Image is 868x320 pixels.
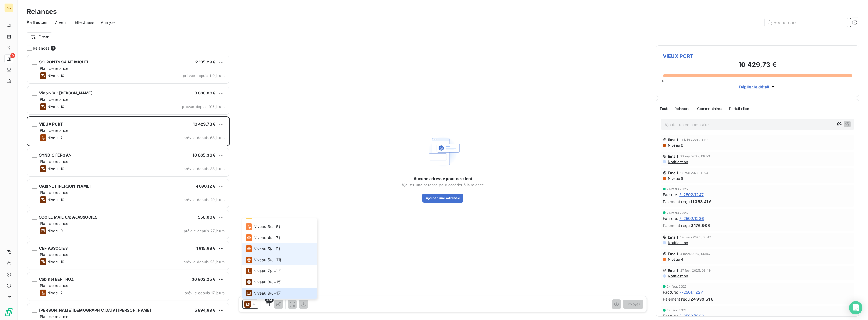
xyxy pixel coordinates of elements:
[182,104,225,109] span: prévue depuis 105 jours
[183,198,225,202] span: prévue depuis 29 jours
[246,245,280,252] div: (
[849,301,862,314] div: Open Intercom Messenger
[253,235,270,240] span: Niveau 4
[184,229,225,233] span: prévue depuis 27 jours
[668,154,678,158] span: Email
[39,308,151,313] span: [PERSON_NAME][DEMOGRAPHIC_DATA] [PERSON_NAME]
[195,91,216,95] span: 3 000,00 €
[40,190,68,195] span: Plan de relance
[39,246,68,250] span: CBF ASSOCIES
[253,224,270,229] span: Niveau 3
[40,221,68,226] span: Plan de relance
[271,224,280,229] span: J+5 )
[253,246,270,252] span: Niveau 5
[39,215,97,219] span: SDC LE MAIL C/o AJASSOCIES
[667,160,688,164] span: Notification
[663,199,690,204] span: Paiement reçu
[667,187,688,191] span: 24 mars 2025
[663,222,690,228] span: Paiement reçu
[667,211,688,214] span: 24 mars 2025
[4,308,13,317] img: Logo LeanPay
[680,269,711,272] span: 27 févr. 2025, 08:49
[27,32,52,41] button: Filtrer
[265,298,273,303] span: 4/4
[668,137,678,142] span: Email
[198,215,216,219] span: 550,00 €
[680,155,710,158] span: 29 mai 2025, 08:50
[680,171,708,175] span: 15 mai 2025, 11:04
[39,184,91,188] span: CABINET [PERSON_NAME]
[668,268,678,273] span: Email
[663,52,852,60] span: VIEUX PORT
[246,257,281,263] div: (
[680,138,709,141] span: 11 juin 2025, 15:44
[668,235,678,239] span: Email
[4,54,13,63] a: 9
[47,198,64,202] span: Niveau 10
[40,97,68,102] span: Plan de relance
[40,283,68,288] span: Plan de relance
[27,20,48,25] span: À effectuer
[667,309,687,312] span: 24 févr. 2025
[246,268,282,274] div: (
[40,66,68,71] span: Plan de relance
[667,285,687,288] span: 24 févr. 2025
[4,3,13,12] div: 3C
[738,84,778,90] button: Déplier le détail
[47,135,62,140] span: Niveau 7
[663,60,852,71] h3: 10 429,73 €
[40,252,68,257] span: Plan de relance
[660,106,668,111] span: Tout
[697,106,723,111] span: Commentaires
[422,194,463,203] button: Ajouter une adresse
[663,192,678,198] span: Facture :
[39,277,74,281] span: Cabinet BERTHOZ
[101,20,115,25] span: Analyse
[33,45,49,51] span: Relances
[246,290,282,296] div: (
[667,176,683,181] span: Niveau 5
[271,290,282,296] span: J+17 )
[195,308,216,313] span: 5 894,69 €
[271,246,280,252] span: J+9 )
[10,53,15,58] span: 9
[253,257,270,263] span: Niveau 6
[667,274,688,278] span: Notification
[668,252,678,256] span: Email
[185,291,225,295] span: prévue depuis 17 jours
[193,122,216,126] span: 10 429,73 €
[39,60,89,64] span: SCI PONTS SAINT MICHEL
[51,46,56,51] span: 9
[183,135,225,140] span: prévue depuis 68 jours
[680,235,711,239] span: 14 mars 2025, 08:49
[667,257,683,262] span: Niveau 4
[39,91,92,95] span: Vinon Sur [PERSON_NAME]
[271,268,282,274] span: J+13 )
[675,106,690,111] span: Relances
[40,128,68,133] span: Plan de relance
[47,104,64,109] span: Niveau 10
[183,260,225,264] span: prévue depuis 25 jours
[40,159,68,164] span: Plan de relance
[271,257,281,263] span: J+11 )
[246,234,280,241] div: (
[47,73,64,78] span: Niveau 10
[39,122,63,126] span: VIEUX PORT
[246,223,280,230] div: (
[679,313,704,319] span: F-2502/1236
[663,289,678,295] span: Facture :
[691,199,712,204] span: 11 363,41 €
[195,60,216,64] span: 2 135,29 €
[47,291,62,295] span: Niveau 7
[40,314,68,319] span: Plan de relance
[623,300,643,309] button: Envoyer
[679,216,704,221] span: F-2502/1236
[47,229,63,233] span: Niveau 9
[668,171,678,175] span: Email
[271,235,280,240] span: J+7 )
[663,296,690,302] span: Paiement reçu
[196,184,216,188] span: 4 690,12 €
[663,313,678,319] span: Facture :
[253,279,270,285] span: Niveau 8
[75,20,94,25] span: Effectuées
